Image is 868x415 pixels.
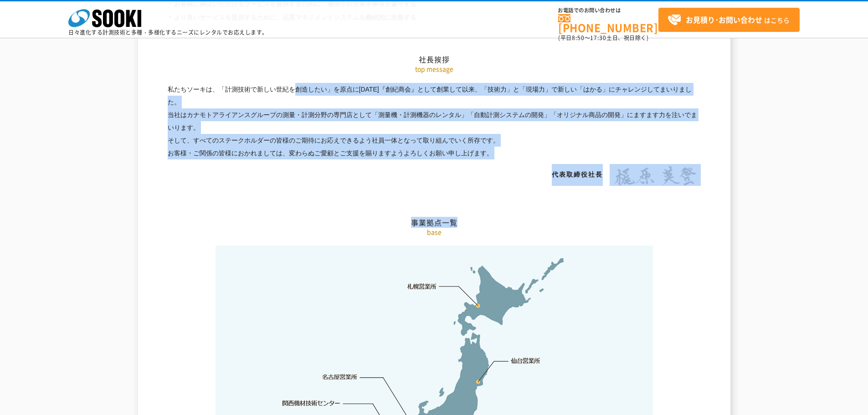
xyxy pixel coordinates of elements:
[572,34,585,42] span: 8:50
[558,34,648,42] span: (平日 ～ 土日、祝日除く)
[558,8,658,13] span: お電話でのお問い合わせは
[610,166,701,186] img: 梶原 英登
[511,356,540,365] a: 仙台営業所
[668,13,790,27] span: はこちら
[686,14,762,25] strong: お見積り･お問い合わせ
[658,8,800,32] a: お見積り･お問い合わせはこちら
[407,282,437,291] a: 札幌営業所
[168,227,701,237] p: base
[168,127,701,227] h2: 事業拠点一覧
[590,34,606,42] span: 17:30
[552,171,603,178] span: 代表取締役社長
[322,373,358,382] a: 名古屋営業所
[558,14,658,33] a: [PHONE_NUMBER]
[282,399,340,408] a: 関西機材技術センター
[168,83,701,160] p: 私たちソーキは、「計測技術で新しい世紀を創造したい」を原点に[DATE]『創紀商会』として創業して以来、「技術力」と「現場力」で新しい「はかる」にチャレンジしてまいりました。 当社はカナモトアラ...
[168,64,701,74] p: top message
[68,30,268,35] p: 日々進化する計測技術と多種・多様化するニーズにレンタルでお応えします。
